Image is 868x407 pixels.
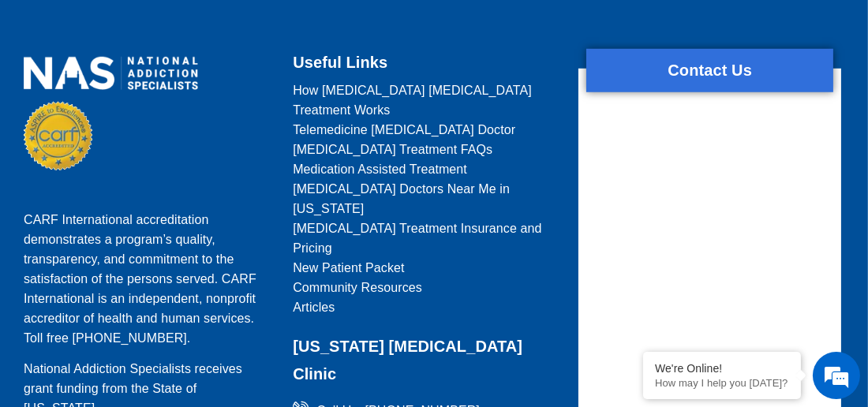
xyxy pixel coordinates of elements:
[293,140,492,159] span: [MEDICAL_DATA] Treatment FAQs
[293,140,559,159] a: [MEDICAL_DATA] Treatment FAQs
[293,218,559,258] a: [MEDICAL_DATA] Treatment Insurance and Pricing
[17,81,41,105] div: Navigation go back
[106,83,289,103] div: Chat with us now
[655,377,789,389] p: How may I help you today?
[24,102,92,170] img: CARF Seal
[293,159,467,179] span: Medication Assisted Treatment
[293,297,559,317] a: Articles
[8,254,301,309] textarea: Type your message and hit 'Enter'
[293,49,559,77] h2: Useful Links
[24,210,273,348] p: CARF International accreditation demonstrates a program’s quality, transparency, and commitment t...
[655,362,789,375] div: We're Online!
[293,278,559,297] a: Community Resources
[586,57,833,84] h2: Contact Us
[293,278,422,297] span: Community Resources
[293,333,559,388] h2: [US_STATE] [MEDICAL_DATA] Clinic
[293,297,335,317] span: Articles
[293,159,559,179] a: Medication Assisted Treatment
[92,110,218,270] span: We're online!
[293,179,559,218] a: [MEDICAL_DATA] Doctors Near Me in [US_STATE]
[293,120,515,140] span: Telemedicine [MEDICAL_DATA] Doctor
[293,258,559,278] a: New Patient Packet
[293,120,559,140] a: Telemedicine [MEDICAL_DATA] Doctor
[259,8,297,46] div: Minimize live chat window
[24,57,198,90] img: national addiction specialists online suboxone doctors clinic for opioid addiction treatment
[293,258,404,278] span: New Patient Packet
[293,80,559,120] a: How [MEDICAL_DATA] [MEDICAL_DATA] Treatment Works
